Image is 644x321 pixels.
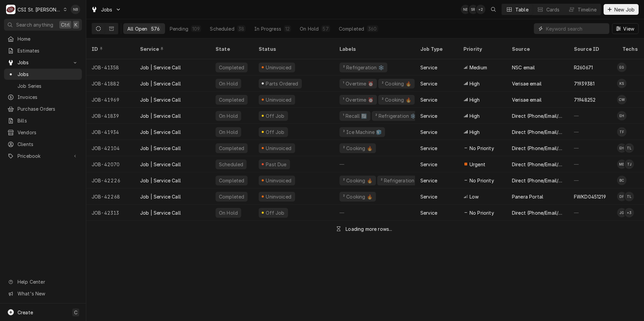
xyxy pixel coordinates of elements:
div: Uninvoiced [265,145,292,152]
a: Go to Pricebook [4,150,82,162]
div: Scheduled [218,161,244,168]
div: Past Due [265,161,288,168]
div: ² Refrigeration ❄️ [380,177,422,184]
div: Erick Hudgens's Avatar [617,111,626,120]
div: Completed [218,177,245,184]
div: JOB-41969 [86,92,135,108]
div: Status [259,45,327,52]
div: Service [420,145,437,152]
a: Vendors [4,127,82,138]
div: — [569,205,617,221]
span: Estimates [18,47,78,54]
div: Table [515,6,528,13]
div: ¹ Overtime ⏰ [342,96,374,103]
div: — [569,172,617,188]
span: C [74,309,77,316]
div: ² Refrigeration ❄️ [342,64,385,71]
a: Clients [4,139,82,150]
div: 57 [323,25,328,32]
div: Tom Lembke's Avatar [624,192,634,201]
div: 360 [368,25,377,32]
a: Bills [4,115,82,126]
span: Jobs [18,71,78,78]
div: TF [617,127,626,137]
div: Direct (Phone/Email/etc.) [512,161,563,168]
div: ² Cooking 🔥 [342,193,373,200]
div: 576 [151,25,159,32]
div: Job Type [420,45,453,52]
span: Bills [18,117,78,124]
div: ² Ice Machine 🧊 [342,129,382,136]
span: Urgent [470,161,485,168]
div: On Hold [218,209,238,216]
div: Job | Service Call [140,177,181,184]
div: ID [92,45,128,52]
div: DF [617,192,626,201]
div: BC [617,176,626,185]
div: On Hold [218,129,238,136]
div: — [569,156,617,172]
div: — [569,108,617,124]
div: — [334,205,415,221]
a: Invoices [4,92,82,103]
div: JOB-41934 [86,124,135,140]
div: Completed [218,193,245,200]
span: New Job [613,6,636,13]
div: Verisae email [512,80,542,87]
div: Loading more rows... [346,225,392,233]
div: CW [617,95,626,104]
input: Keyword search [546,23,606,34]
span: No Priority [470,145,494,152]
a: Home [4,33,82,44]
div: Direct (Phone/Email/etc.) [512,112,563,119]
div: CSI St. [PERSON_NAME] [18,6,61,13]
div: Source [512,45,562,52]
div: All Open [127,25,147,32]
div: JOB-42104 [86,140,135,156]
span: Purchase Orders [18,105,78,112]
div: JOB-41882 [86,75,135,92]
span: Invoices [18,94,78,101]
div: Pending [170,25,188,32]
div: Off Job [265,129,285,136]
span: Jobs [101,6,112,13]
div: EH [617,111,626,120]
div: ² Cooking 🔥 [381,80,412,87]
div: JOB-42226 [86,172,135,188]
div: Completed [218,145,245,152]
div: Kyle Smith's Avatar [617,79,626,88]
span: Create [18,310,33,315]
div: Nick Badolato's Avatar [71,5,80,14]
div: Tom Lembke's Avatar [624,143,634,153]
div: Source ID [574,45,610,52]
div: — [569,124,617,140]
div: Verisae email [512,96,542,103]
a: Go to Jobs [88,4,124,15]
a: Estimates [4,45,82,56]
div: FWKD0451219 [574,193,606,200]
div: Direct (Phone/Email/etc.) [512,209,563,216]
div: Mike Barnett's Avatar [617,159,626,169]
div: 109 [192,25,200,32]
div: ² Refrigeration ❄️ [375,112,417,119]
div: Service [420,161,437,168]
div: Uninvoiced [265,177,292,184]
span: Ctrl [61,21,70,28]
div: — [569,140,617,156]
div: Service [420,129,437,136]
span: Home [18,35,78,42]
div: Service [420,96,437,103]
div: Labels [340,45,410,52]
button: View [612,23,639,34]
div: Job | Service Call [140,129,181,136]
div: Job | Service Call [140,193,181,200]
div: Direct (Phone/Email/etc.) [512,129,563,136]
a: Go to Jobs [4,57,82,68]
div: Service [420,193,437,200]
div: JOB-42313 [86,205,135,221]
div: Techs [622,45,639,52]
div: On Hold [218,112,238,119]
div: On Hold [300,25,319,32]
div: Job | Service Call [140,64,181,71]
div: ² Cooking 🔥 [381,96,412,103]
